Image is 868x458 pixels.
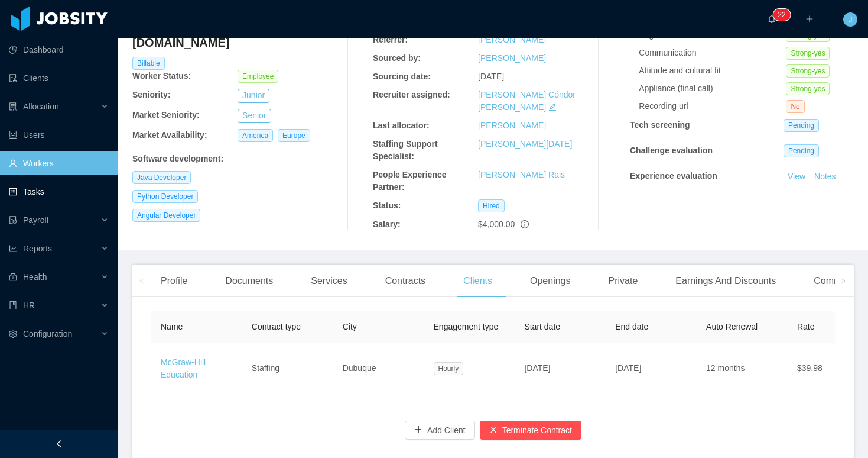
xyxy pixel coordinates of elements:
div: Profile [151,265,197,298]
b: Salary: [373,220,401,229]
strong: Tech screening [630,120,690,130]
span: Start date [524,322,560,331]
a: icon: profileTasks [9,180,109,204]
i: icon: setting [9,330,17,338]
a: [PERSON_NAME] [478,35,546,44]
a: icon: auditClients [9,66,109,90]
span: Pending [784,144,819,157]
span: Pending [784,119,819,132]
span: Strong-yes [786,82,830,95]
span: Payroll [23,215,48,225]
b: Sourcing date: [373,72,431,81]
a: icon: robotUsers [9,123,109,147]
span: Name [161,322,183,331]
i: icon: solution [9,102,17,111]
div: Private [599,265,648,298]
b: Last allocator: [373,121,430,130]
strong: Challenge evaluation [630,146,713,155]
span: Strong-yes [786,47,830,60]
b: People Experience Partner: [373,170,447,192]
span: Billable [132,57,165,70]
a: [PERSON_NAME] Rais [478,170,565,179]
button: Senior [238,109,271,123]
a: View [784,172,810,181]
span: HR [23,301,35,310]
i: icon: right [840,278,846,284]
span: End date [615,322,648,331]
b: Seniority: [132,90,171,99]
span: Configuration [23,329,72,338]
p: 2 [782,9,786,21]
button: Notes [810,197,841,211]
span: Allocation [23,102,59,111]
td: 12 months [697,343,788,394]
div: Recording url [639,100,786,112]
a: icon: userWorkers [9,151,109,175]
span: City [343,322,357,331]
p: 2 [778,9,782,21]
span: $4,000.00 [478,220,515,229]
span: Contract type [252,322,301,331]
span: Java Developer [132,171,191,184]
span: Auto Renewal [706,322,758,331]
i: icon: bell [768,15,776,23]
b: Market Seniority: [132,110,200,120]
i: icon: file-protect [9,216,17,224]
sup: 22 [773,9,790,21]
i: icon: line-chart [9,244,17,253]
b: Status: [373,201,401,210]
div: Contracts [376,265,435,298]
i: icon: plus [805,15,814,23]
span: Strong-yes [786,64,830,78]
button: Notes [810,170,841,184]
span: info-circle [521,220,529,228]
b: Staffing Support Specialist: [373,139,438,161]
span: Reports [23,244,52,253]
button: Junior [238,89,269,103]
span: America [238,129,273,142]
i: icon: edit [548,103,557,111]
div: Clients [454,265,502,298]
a: [PERSON_NAME] [478,53,546,63]
td: Dubuque [333,343,424,394]
div: Communication [639,47,786,59]
span: Hourly [434,362,464,375]
span: Europe [278,129,310,142]
b: Market Availability: [132,130,207,140]
span: Rate [797,322,815,331]
b: Recruiter assigned: [373,90,450,99]
a: [PERSON_NAME] Cóndor [PERSON_NAME] [478,90,576,112]
span: Hired [478,199,505,212]
a: McGraw-Hill Education [161,357,206,379]
div: Appliance (final call) [639,82,786,95]
div: Earnings And Discounts [666,265,785,298]
div: Attitude and cultural fit [639,64,786,77]
i: icon: book [9,301,17,309]
span: Staffing [252,363,279,373]
b: Sourced by: [373,53,421,63]
span: [DATE] [615,363,641,373]
i: icon: left [139,278,145,284]
div: Openings [521,265,580,298]
div: Documents [216,265,282,298]
b: Referrer: [373,35,408,44]
span: Angular Developer [132,209,200,222]
span: [DATE] [478,72,504,81]
button: icon: plusAdd Client [405,421,475,440]
div: Services [301,265,356,298]
i: icon: medicine-box [9,273,17,281]
span: [DATE] [524,363,550,373]
a: icon: pie-chartDashboard [9,38,109,62]
span: Engagement type [434,322,499,331]
b: Software development : [132,154,223,163]
a: [PERSON_NAME][DATE] [478,139,572,149]
span: Python Developer [132,190,198,203]
button: icon: closeTerminate Contract [480,421,581,440]
a: [PERSON_NAME] [478,121,546,130]
span: Health [23,272,47,282]
span: J [849,12,853,27]
b: Worker Status: [132,71,191,80]
span: Employee [238,70,278,83]
span: No [786,100,804,113]
strong: Experience evaluation [630,171,717,180]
